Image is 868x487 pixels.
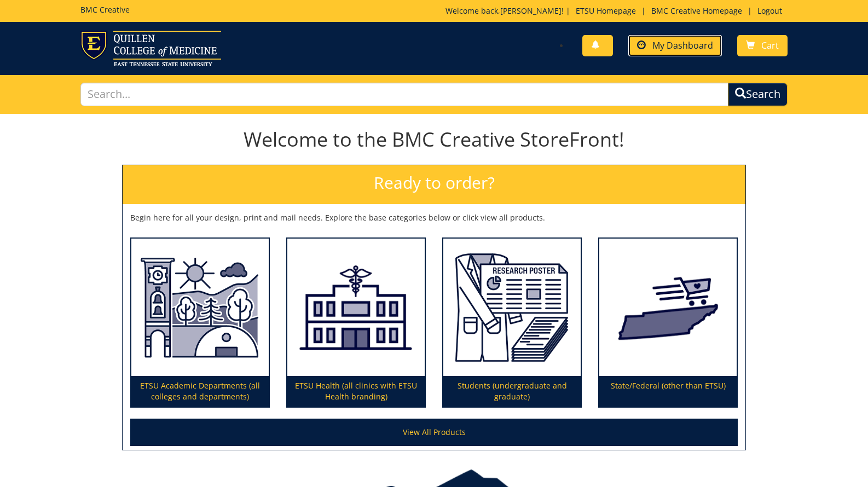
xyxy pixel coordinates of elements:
a: View All Products [130,419,738,446]
input: Search... [80,83,728,106]
a: My Dashboard [628,35,722,56]
img: ETSU Academic Departments (all colleges and departments) [131,239,269,376]
img: State/Federal (other than ETSU) [599,239,737,376]
p: Welcome back, ! | | | [445,5,788,16]
span: Cart [761,39,779,51]
p: ETSU Academic Departments (all colleges and departments) [131,376,269,407]
img: Students (undergraduate and graduate) [443,239,581,376]
a: ETSU Homepage [570,5,641,16]
a: Logout [752,5,788,16]
h5: BMC Creative [80,5,130,14]
p: State/Federal (other than ETSU) [599,376,737,407]
a: ETSU Health (all clinics with ETSU Health branding) [287,239,425,407]
button: Search [728,83,788,106]
h1: Welcome to the BMC Creative StoreFront! [122,129,746,150]
a: BMC Creative Homepage [646,5,748,16]
p: Students (undergraduate and graduate) [443,376,581,407]
img: ETSU Health (all clinics with ETSU Health branding) [287,239,425,376]
h2: Ready to order? [123,165,745,204]
span: My Dashboard [652,39,713,51]
a: State/Federal (other than ETSU) [599,239,737,407]
a: ETSU Academic Departments (all colleges and departments) [131,239,269,407]
p: ETSU Health (all clinics with ETSU Health branding) [287,376,425,407]
a: Cart [737,35,788,56]
img: ETSU logo [80,31,221,66]
a: [PERSON_NAME] [500,5,562,16]
p: Begin here for all your design, print and mail needs. Explore the base categories below or click ... [130,212,738,223]
a: Students (undergraduate and graduate) [443,239,581,407]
